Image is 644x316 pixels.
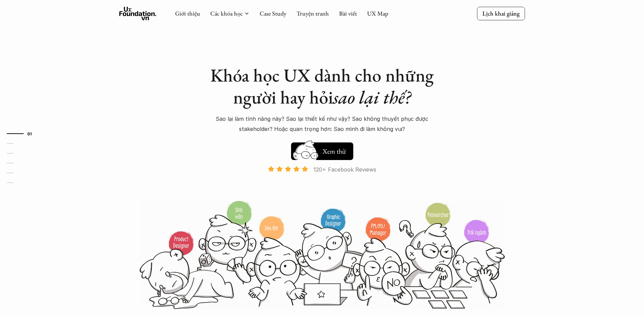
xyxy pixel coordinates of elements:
[260,9,286,17] a: Case Study
[27,131,32,136] strong: 01
[477,7,525,20] a: Lịch khai giảng
[296,9,329,17] a: Truyện tranh
[339,9,357,17] a: Bài viết
[333,85,411,109] em: sao lại thế?
[262,165,382,200] a: 120+ Facebook Reviews
[204,114,440,134] p: Sao lại làm tính năng này? Sao lại thiết kế như vậy? Sao không thuyết phục được stakeholder? Hoặc...
[313,164,376,175] p: 120+ Facebook Reviews
[291,139,353,160] a: Xem thử
[367,9,388,17] a: UX Map
[204,64,440,108] h1: Khóa học UX dành cho những người hay hỏi
[175,9,200,17] a: Giới thiệu
[7,130,39,138] a: 01
[482,9,520,17] p: Lịch khai giảng
[321,146,347,156] h5: Xem thử
[210,9,243,17] a: Các khóa học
